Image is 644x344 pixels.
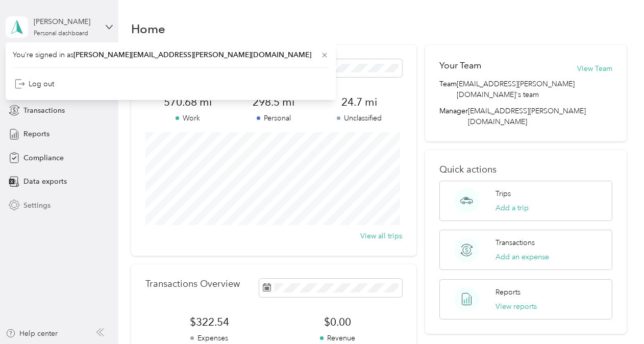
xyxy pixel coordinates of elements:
button: View Team [577,63,612,74]
span: Manager [439,106,468,127]
span: Settings [23,200,51,211]
span: You’re signed in as [13,50,329,60]
iframe: Everlance-gr Chat Button Frame [587,287,644,344]
span: 298.5 mi [231,95,316,109]
p: Transactions Overview [145,279,240,289]
div: Log out [15,79,54,89]
p: Reports [496,287,521,298]
button: View all trips [360,231,402,241]
p: Work [145,113,231,124]
p: Transactions [496,237,535,248]
span: [PERSON_NAME][EMAIL_ADDRESS][PERSON_NAME][DOMAIN_NAME] [73,51,311,59]
span: $0.00 [274,315,402,329]
p: Quick actions [439,164,612,175]
button: Add an expense [496,252,549,262]
span: 570.68 mi [145,95,231,109]
button: Add a trip [496,203,529,213]
span: [EMAIL_ADDRESS][PERSON_NAME][DOMAIN_NAME] [468,107,586,126]
p: Personal [231,113,316,124]
div: [PERSON_NAME] [34,16,97,27]
h2: Your Team [439,59,481,72]
span: 24.7 mi [316,95,402,109]
h1: Home [131,23,165,34]
button: View reports [496,301,537,312]
span: [EMAIL_ADDRESS][PERSON_NAME][DOMAIN_NAME]'s team [457,79,612,100]
p: Trips [496,188,511,199]
span: Compliance [23,153,64,163]
p: Expenses [145,333,274,343]
span: Reports [23,129,49,139]
p: Revenue [274,333,402,343]
p: Unclassified [316,113,402,124]
button: Help center [6,328,58,339]
span: Transactions [23,105,65,116]
span: $322.54 [145,315,274,329]
span: Data exports [23,176,67,187]
span: Team [439,79,457,100]
div: Personal dashboard [34,31,88,37]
